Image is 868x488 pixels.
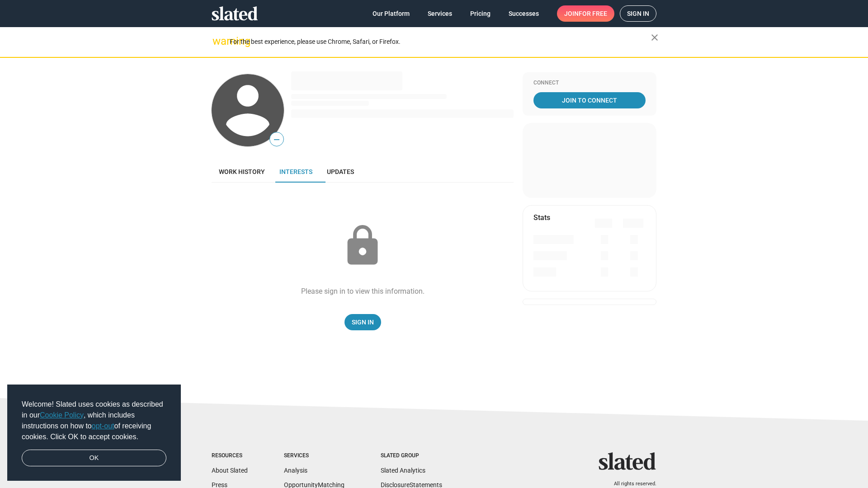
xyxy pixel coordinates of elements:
a: Successes [501,5,546,22]
span: Work history [219,168,265,175]
a: Sign In [344,314,381,330]
a: Slated Analytics [381,467,425,474]
div: Please sign in to view this information. [301,286,425,296]
span: Our Platform [373,5,410,22]
span: Sign in [627,6,649,21]
a: Work history [212,161,272,183]
div: Services [284,452,344,460]
a: Our Platform [365,5,417,22]
a: dismiss cookie message [22,450,166,467]
a: Cookie Policy [40,411,84,419]
span: Join To Connect [535,92,644,108]
a: Analysis [284,467,307,474]
a: About Slated [212,467,248,474]
span: Interests [279,168,312,175]
a: opt-out [92,422,114,430]
a: Joinfor free [557,5,614,22]
mat-card-title: Stats [533,213,550,222]
a: Join To Connect [533,92,646,108]
div: Resources [212,452,248,460]
a: Interests [272,161,320,183]
mat-icon: close [649,32,660,43]
a: Pricing [463,5,498,22]
span: Join [564,5,607,22]
a: Sign in [620,5,656,22]
div: For the best experience, please use Chrome, Safari, or Firefox. [230,36,651,48]
span: Successes [509,5,539,22]
span: Welcome! Slated uses cookies as described in our , which includes instructions on how to of recei... [22,399,166,442]
span: Services [428,5,452,22]
div: Connect [533,80,646,87]
mat-icon: warning [212,36,223,47]
mat-icon: lock [340,223,385,268]
span: Updates [327,168,354,175]
div: cookieconsent [7,385,181,481]
div: Slated Group [381,452,442,460]
a: Services [420,5,459,22]
span: for free [579,5,607,22]
span: Pricing [470,5,491,22]
a: Updates [320,161,361,183]
span: Sign In [352,314,374,330]
span: — [270,134,283,145]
